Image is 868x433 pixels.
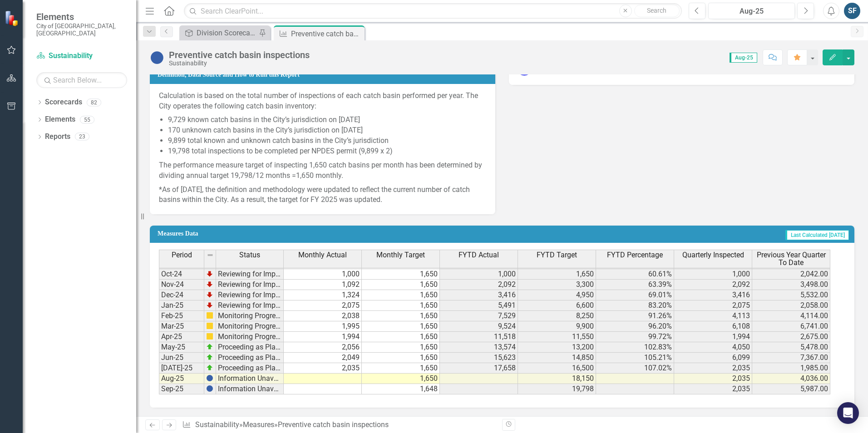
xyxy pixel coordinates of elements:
[172,251,192,259] span: Period
[518,363,596,374] td: 16,500
[440,280,518,290] td: 2,092
[596,342,674,353] td: 102.83%
[284,342,362,353] td: 2,056
[206,291,213,298] img: TnMDeAgwAPMxUmUi88jYAAAAAElFTkSuQmCC
[674,374,752,384] td: 2,035
[284,280,362,290] td: 1,092
[284,311,362,321] td: 2,038
[674,342,752,353] td: 4,050
[674,363,752,374] td: 2,035
[440,321,518,332] td: 9,524
[216,342,284,353] td: Proceeding as Planned
[284,353,362,363] td: 2,049
[216,280,284,290] td: Reviewing for Improvement
[284,290,362,300] td: 1,324
[182,420,495,430] div: » »
[159,321,204,332] td: Mar-25
[206,322,213,330] img: cBAA0RP0Y6D5n+AAAAAElFTkSuQmCC
[362,280,440,290] td: 1,650
[159,183,486,206] p: *As of [DATE], the definition and methodology were updated to reflect the current number of catch...
[284,332,362,342] td: 1,994
[159,353,204,363] td: Jun-25
[159,363,204,374] td: [DATE]-25
[195,420,239,429] a: Sustainability
[36,72,127,88] input: Search Below...
[752,321,830,332] td: 6,741.00
[278,420,389,429] div: Preventive catch basin inspections
[518,280,596,290] td: 3,300
[298,251,347,259] span: Monthly Actual
[634,5,680,17] button: Search
[362,374,440,384] td: 1,650
[362,269,440,280] td: 1,650
[518,269,596,280] td: 1,650
[207,251,214,259] img: 8DAGhfEEPCf229AAAAAElFTkSuQmCC
[159,374,204,384] td: Aug-25
[159,91,486,113] p: Calculation is based on the total number of inspections of each catch basin performed per year. T...
[596,300,674,311] td: 83.20%
[752,374,830,384] td: 4,036.00
[216,363,284,374] td: Proceeding as Planned
[216,321,284,332] td: Monitoring Progress
[596,290,674,300] td: 69.01%
[674,332,752,342] td: 1,994
[708,3,795,19] button: Aug-25
[754,251,828,267] span: Previous Year Quarter To Date
[440,363,518,374] td: 17,658
[216,290,284,300] td: Reviewing for Improvement
[159,269,204,280] td: Oct-24
[518,384,596,394] td: 19,798
[752,384,830,394] td: 5,987.00
[362,384,440,394] td: 1,648
[752,332,830,342] td: 2,675.00
[518,300,596,311] td: 6,600
[206,385,213,392] img: BgCOk07PiH71IgAAAABJRU5ErkJggg==
[682,251,744,259] span: Quarterly Inspected
[518,311,596,321] td: 8,250
[440,269,518,280] td: 1,000
[440,342,518,353] td: 13,574
[206,270,213,277] img: TnMDeAgwAPMxUmUi88jYAAAAAElFTkSuQmCC
[674,311,752,321] td: 4,113
[243,420,274,429] a: Measures
[36,22,127,37] small: City of [GEOGRAPHIC_DATA], [GEOGRAPHIC_DATA]
[216,353,284,363] td: Proceeding as Planned
[80,116,94,123] div: 55
[518,332,596,342] td: 11,550
[206,343,213,350] img: zOikAAAAAElFTkSuQmCC
[518,321,596,332] td: 9,900
[362,300,440,311] td: 1,650
[440,290,518,300] td: 3,416
[674,300,752,311] td: 2,075
[440,353,518,363] td: 15,623
[216,374,284,384] td: Information Unavailable
[674,384,752,394] td: 2,035
[752,363,830,374] td: 1,985.00
[36,11,127,22] span: Elements
[440,311,518,321] td: 7,529
[158,230,425,237] h3: Measures Data
[5,10,20,26] img: ClearPoint Strategy
[197,27,256,39] div: Division Scorecard
[206,333,213,340] img: cBAA0RP0Y6D5n+AAAAAElFTkSuQmCC
[752,290,830,300] td: 5,532.00
[159,311,204,321] td: Feb-25
[45,132,70,142] a: Reports
[75,133,89,141] div: 23
[168,125,486,136] li: 170 unknown catch basins in the City’s jurisdiction on [DATE]
[206,301,213,309] img: TnMDeAgwAPMxUmUi88jYAAAAAElFTkSuQmCC
[674,290,752,300] td: 3,416
[362,363,440,374] td: 1,650
[239,251,260,259] span: Status
[216,300,284,311] td: Reviewing for Improvement
[752,311,830,321] td: 4,114.00
[168,115,486,125] li: 9,729 known catch basins in the City’s jurisdiction on [DATE]
[596,280,674,290] td: 63.39%
[216,332,284,342] td: Monitoring Progress
[216,311,284,321] td: Monitoring Progress
[596,269,674,280] td: 60.61%
[158,71,491,78] h3: Definition, Data Source and How to Run this Report
[518,290,596,300] td: 4,950
[752,300,830,311] td: 2,058.00
[216,384,284,394] td: Information Unavailable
